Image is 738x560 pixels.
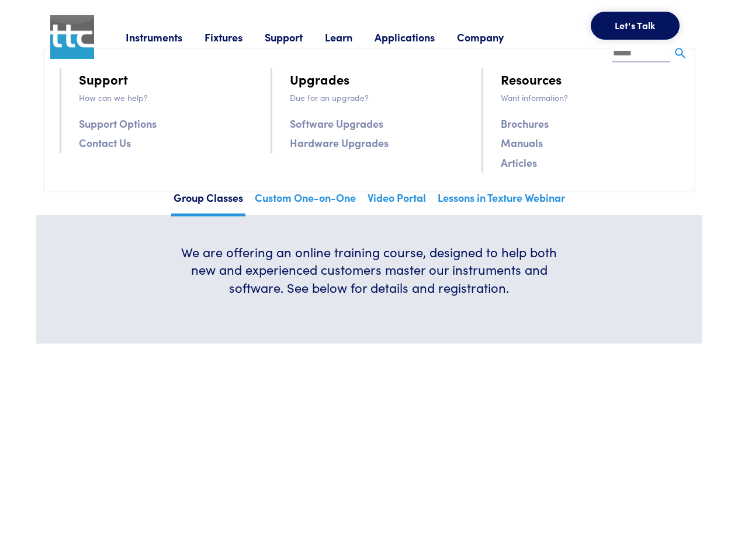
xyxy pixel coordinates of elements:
[290,91,467,104] p: Due for an upgrade?
[171,188,245,216] a: Group Classes
[290,115,383,132] a: Software Upgrades
[79,134,131,151] a: Contact Us
[79,69,128,89] a: Support
[501,154,537,171] a: Articles
[79,115,157,132] a: Support Options
[375,30,457,44] a: Applications
[205,30,265,44] a: Fixtures
[365,188,428,213] a: Video Portal
[173,243,566,297] h6: We are offering an online training course, designed to help both new and experienced customers ma...
[290,134,389,151] a: Hardware Upgrades
[79,91,257,104] p: How can we help?
[290,69,349,89] a: Upgrades
[126,30,205,44] a: Instruments
[50,15,94,59] img: ttc_logo_1x1_v1.0.png
[252,188,358,213] a: Custom One-on-One
[265,30,325,44] a: Support
[501,91,678,104] p: Want information?
[591,12,680,40] button: Let's Talk
[501,69,562,89] a: Resources
[457,30,526,44] a: Company
[435,188,567,213] a: Lessons in Texture Webinar
[501,115,549,132] a: Brochures
[325,30,375,44] a: Learn
[501,134,543,151] a: Manuals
